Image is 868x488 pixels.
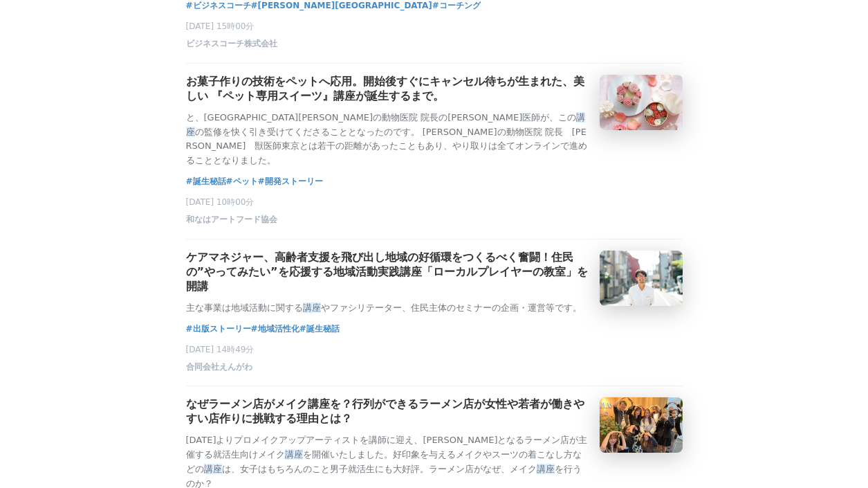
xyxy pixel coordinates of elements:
[226,174,258,188] a: #ペット
[186,21,683,33] p: [DATE] 15時00分
[186,75,589,104] h3: お菓子作りの技術をペットへ応用。開始後すぐにキャンセル待ちが生まれた、美しい 『ペット専用スイーツ』講座が誕生するまで。
[299,322,340,336] a: #誕生秘話
[186,214,277,226] span: 和なはアートフード協会
[186,174,226,188] a: #誕生秘話
[186,218,277,228] a: 和なはアートフード協会
[186,251,683,316] a: ケアマネジャー、高齢者支援を飛び出し地域の好循環をつくるべく奮闘！住民の”やってみたい”を応援する地域活動実践講座「ローカルプレイヤーの教室」を開講主な事業は地域活動に関する講座やファシリテータ...
[186,112,586,137] em: 講座
[186,301,589,316] p: 主な事業は地域活動に関する やファシリテーター、住民主体のセミナーの企画・運営等です。
[186,397,589,426] h3: なぜラーメン店がメイク講座を？行列ができるラーメン店が女性や若者が働きやすい店作りに挑戦する理由とは？
[303,302,321,313] em: 講座
[186,42,277,52] a: ビジネスコーチ株式会社
[186,111,589,168] p: と、[GEOGRAPHIC_DATA][PERSON_NAME]の動物医院 院長の[PERSON_NAME]医師が、この の監修を快く引き受けてくださることとなったのです。 [PERSON_NA...
[186,365,252,374] a: 合同会社えんがわ
[258,174,323,188] a: #開発ストーリー
[186,344,683,356] p: [DATE] 14時49分
[186,361,252,373] span: 合同会社えんがわ
[186,75,683,168] a: お菓子作りの技術をペットへ応用。開始後すぐにキャンセル待ちが生まれた、美しい 『ペット専用スイーツ』講座が誕生するまで。と、[GEOGRAPHIC_DATA][PERSON_NAME]の動物医院...
[186,322,251,336] a: #出版ストーリー
[251,322,299,336] a: #地域活性化
[186,197,683,208] p: [DATE] 10時00分
[204,464,222,474] em: 講座
[285,449,303,460] em: 講座
[186,38,277,50] span: ビジネスコーチ株式会社
[186,251,589,294] h3: ケアマネジャー、高齢者支援を飛び出し地域の好循環をつくるべく奮闘！住民の”やってみたい”を応援する地域活動実践講座「ローカルプレイヤーの教室」を開講
[537,464,555,474] em: 講座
